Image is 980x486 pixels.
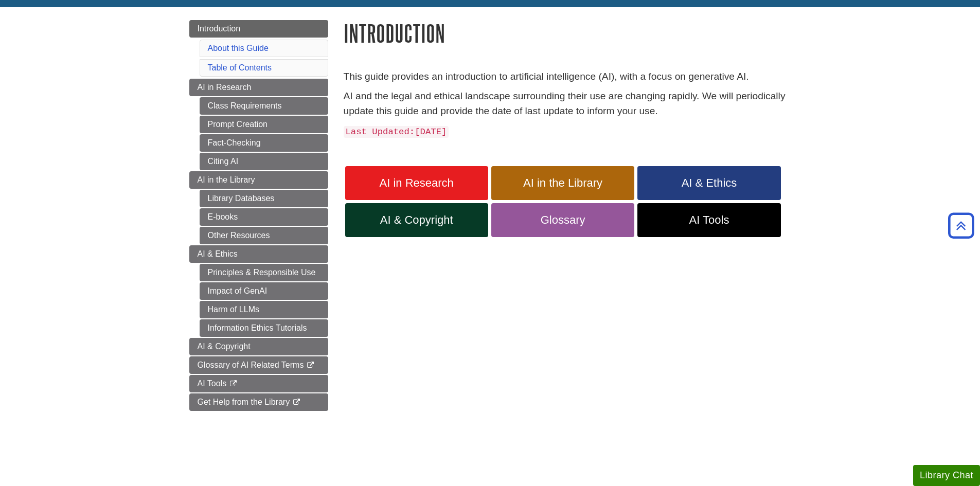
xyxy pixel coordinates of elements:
a: Class Requirements [200,97,328,115]
a: About this Guide [208,44,269,52]
a: E-books [200,208,328,226]
span: AI & Copyright [198,342,251,351]
i: This link opens in a new window [292,399,301,406]
a: Fact-Checking [200,134,328,152]
a: Other Resources [200,227,328,244]
a: Prompt Creation [200,116,328,133]
div: Guide Page Menu [189,20,328,411]
code: Last Updated [DATE] [344,126,449,138]
a: Citing AI [200,153,328,170]
span: AI Tools [645,213,773,227]
p: AI and the legal and ethical landscape surrounding their use are changing rapidly. We will period... [344,89,791,119]
a: AI Tools [189,375,328,392]
span: Glossary of AI Related Terms [198,361,304,369]
a: Glossary [491,203,634,237]
p: This guide provides an introduction to artificial intelligence (AI), with a focus on generative AI. [344,69,791,84]
a: AI & Copyright [345,203,488,237]
span: AI & Copyright [353,213,480,227]
a: AI in Research [189,79,328,96]
span: AI & Ethics [198,249,238,258]
button: Library Chat [913,465,980,486]
span: Glossary [499,213,627,227]
span: AI Tools [198,379,227,388]
i: This link opens in a new window [306,362,315,369]
span: Get Help from the Library [198,398,290,406]
span: AI in the Library [198,175,255,184]
span: AI & Ethics [645,176,773,190]
a: Introduction [189,20,328,38]
a: Table of Contents [208,63,272,72]
a: AI in the Library [189,171,328,189]
a: AI & Ethics [637,166,780,200]
a: Back to Top [945,219,977,232]
span: AI in the Library [499,176,627,190]
span: AI in Research [353,176,480,190]
a: Information Ethics Tutorials [200,319,328,337]
a: AI in Research [345,166,488,200]
a: Library Databases [200,190,328,207]
a: AI Tools [637,203,780,237]
a: AI in the Library [491,166,634,200]
a: Get Help from the Library [189,393,328,411]
span: Introduction [198,24,241,33]
i: This link opens in a new window [229,381,238,387]
a: Principles & Responsible Use [200,264,328,281]
strong: : [409,127,415,137]
a: AI & Copyright [189,338,328,355]
a: Impact of GenAI [200,282,328,300]
a: Glossary of AI Related Terms [189,356,328,374]
a: Harm of LLMs [200,301,328,318]
span: AI in Research [198,83,252,92]
a: AI & Ethics [189,245,328,263]
h1: Introduction [344,20,791,46]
